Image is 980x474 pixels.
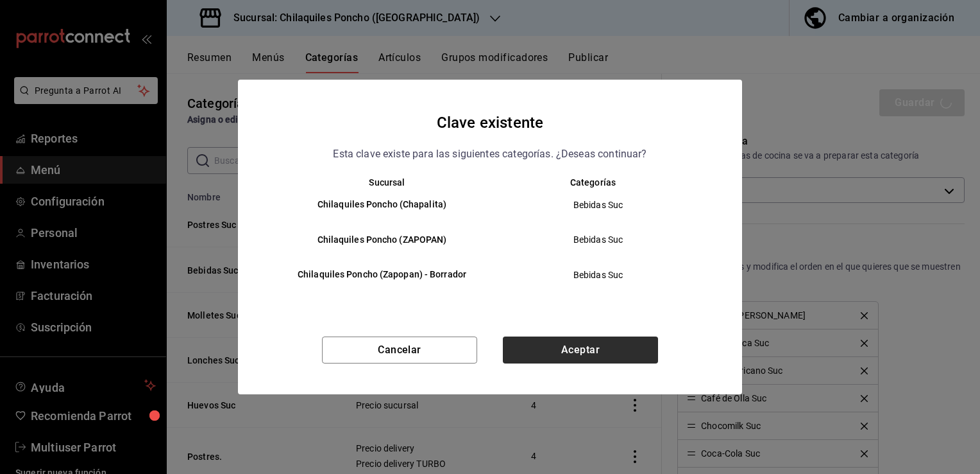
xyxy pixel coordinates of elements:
[333,146,646,162] p: Esta clave existe para las siguientes categorías. ¿Deseas continuar?
[284,198,480,212] h6: Chilaquiles Poncho (Chapalita)
[437,110,543,135] h4: Clave existente
[284,233,480,247] h6: Chilaquiles Poncho (ZAPOPAN)
[503,337,658,364] button: Aceptar
[501,233,695,246] span: Bebidas Suc
[501,198,695,211] span: Bebidas Suc
[322,337,477,364] button: Cancelar
[284,268,480,282] h6: Chilaquiles Poncho (Zapopan) - Borrador
[490,177,716,188] th: Categorías
[501,268,695,281] span: Bebidas Suc
[264,177,490,188] th: Sucursal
